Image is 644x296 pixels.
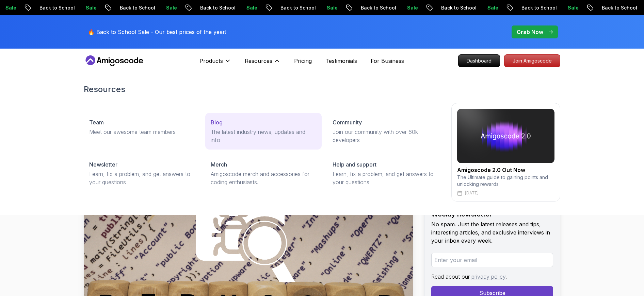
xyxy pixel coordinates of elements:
p: Back to School [435,4,481,11]
p: Sale [481,4,503,11]
p: Back to School [515,4,562,11]
a: Dashboard [458,54,500,67]
p: Sale [401,4,423,11]
p: Learn, fix a problem, and get answers to your questions [333,170,438,186]
a: Help and supportLearn, fix a problem, and get answers to your questions [327,155,443,192]
p: Back to School [114,4,160,11]
img: amigoscode 2.0 [457,109,554,163]
p: Meet our awesome team members [89,128,194,136]
a: Testimonials [325,57,357,65]
p: Community [333,118,362,126]
p: Sale [240,4,262,11]
p: No spam. Just the latest releases and tips, interesting articles, and exclusive interviews in you... [431,220,553,245]
p: Back to School [33,4,80,11]
a: NewsletterLearn, fix a problem, and get answers to your questions [84,155,200,192]
p: Dashboard [458,55,500,67]
p: Help and support [333,160,376,169]
a: amigoscode 2.0Amigoscode 2.0 Out NowThe Ultimate guide to gaining points and unlocking rewards[DATE] [451,103,560,202]
p: Learn, fix a problem, and get answers to your questions [89,170,194,186]
p: Merch [211,160,227,169]
p: Sale [562,4,583,11]
a: TeamMeet our awesome team members [84,113,200,141]
p: Sale [80,4,101,11]
a: MerchAmigoscode merch and accessories for coding enthusiasts. [205,155,321,192]
p: Products [199,57,223,65]
p: Back to School [194,4,240,11]
p: Read about our . [431,273,553,281]
p: Team [89,118,104,126]
p: Back to School [355,4,401,11]
h2: Amigoscode 2.0 Out Now [457,166,554,174]
button: Resources [245,57,280,70]
p: Amigoscode merch and accessories for coding enthusiasts. [211,170,316,186]
a: For Business [371,57,404,65]
p: Sale [321,4,342,11]
p: Join our community with over 60k developers [333,128,438,144]
a: Pricing [294,57,312,65]
h2: Resources [84,84,560,95]
p: The latest industry news, updates and info [211,128,316,144]
a: BlogThe latest industry news, updates and info [205,113,321,150]
p: Newsletter [89,160,117,169]
p: [DATE] [465,190,479,196]
p: Blog [211,118,223,126]
p: 🔥 Back to School Sale - Our best prices of the year! [88,28,226,36]
a: privacy policy [471,273,505,280]
p: The Ultimate guide to gaining points and unlocking rewards [457,174,554,188]
p: Sale [160,4,182,11]
p: Back to School [596,4,642,11]
a: CommunityJoin our community with over 60k developers [327,113,443,150]
p: Resources [245,57,272,65]
p: Join Amigoscode [504,55,560,67]
input: Enter your email [431,253,553,267]
p: Grab Now [517,28,543,36]
p: Back to School [274,4,321,11]
button: Products [199,57,231,70]
a: Join Amigoscode [504,54,560,67]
